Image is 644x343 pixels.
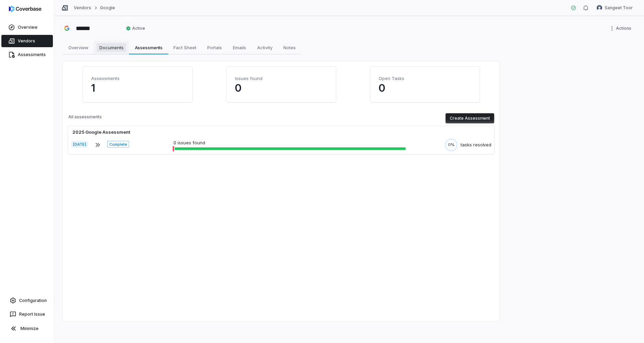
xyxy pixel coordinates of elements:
p: All assessments [68,114,102,122]
span: Complete [107,141,129,148]
span: Fact Sheet [171,43,199,52]
span: Sangeet Toor [605,5,633,11]
a: Vendors [1,35,53,47]
button: Sangeet Toor avatarSangeet Toor [593,3,637,13]
button: Create Assessment [446,113,494,123]
img: logo-D7KZi-bG.svg [9,5,41,12]
button: Report Issue [3,308,52,320]
span: [DATE] [71,141,88,148]
button: Minimize [3,322,52,335]
a: Vendors [74,5,91,11]
span: Portals [205,43,225,52]
a: Google [100,5,115,11]
h4: Open Tasks [379,75,472,82]
p: 0 [235,82,328,94]
h4: Assessments [91,75,184,82]
span: Assessments [132,43,166,52]
span: 0% [448,142,455,147]
h4: Issues found [235,75,328,82]
span: Active [126,26,145,31]
p: 0 [379,82,472,94]
span: Activity [254,43,275,52]
a: Configuration [3,294,52,307]
div: 2025 Google Assessment [71,129,131,136]
a: Assessments [1,49,53,61]
p: 0 issues found [173,140,406,146]
a: Overview [1,21,53,34]
img: Sangeet Toor avatar [597,5,602,11]
span: Emails [230,43,249,52]
span: Overview [66,43,91,52]
button: More actions [607,23,636,34]
p: 1 [91,82,184,94]
span: Notes [281,43,298,52]
div: tasks resolved [461,142,492,148]
span: Documents [97,43,126,52]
